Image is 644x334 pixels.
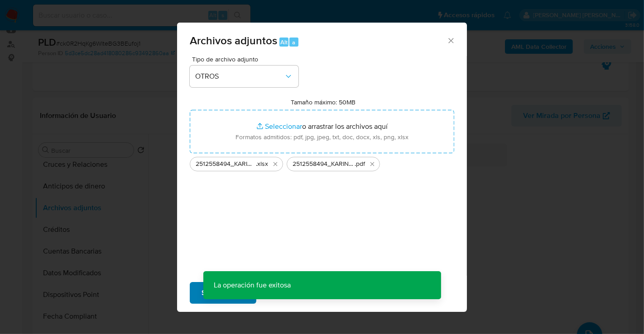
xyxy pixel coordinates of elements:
[190,33,277,48] span: Archivos adjuntos
[202,283,245,303] span: Subir archivo
[293,160,355,169] span: 2512558494_KARINA [PERSON_NAME] TREJO_AGO25
[203,271,302,299] p: La operación fue exitosa
[367,159,378,169] button: Eliminar 2512558494_KARINA SANCHEZ TREJO_AGO25.pdf
[292,38,295,47] span: a
[195,72,284,81] span: OTROS
[256,160,268,169] span: .xlsx
[190,66,298,87] button: OTROS
[272,283,301,303] span: Cancelar
[196,160,256,169] span: 2512558494_KARINA [PERSON_NAME] TREJO_AGO25
[270,159,281,169] button: Eliminar 2512558494_KARINA SANCHEZ TREJO_AGO25.xlsx
[190,153,454,171] ul: Archivos seleccionados
[291,98,356,106] label: Tamaño máximo: 50MB
[447,36,455,44] button: Cerrar
[190,282,256,304] button: Subir archivo
[192,56,301,62] span: Tipo de archivo adjunto
[280,38,288,47] span: Alt
[355,160,365,169] span: .pdf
